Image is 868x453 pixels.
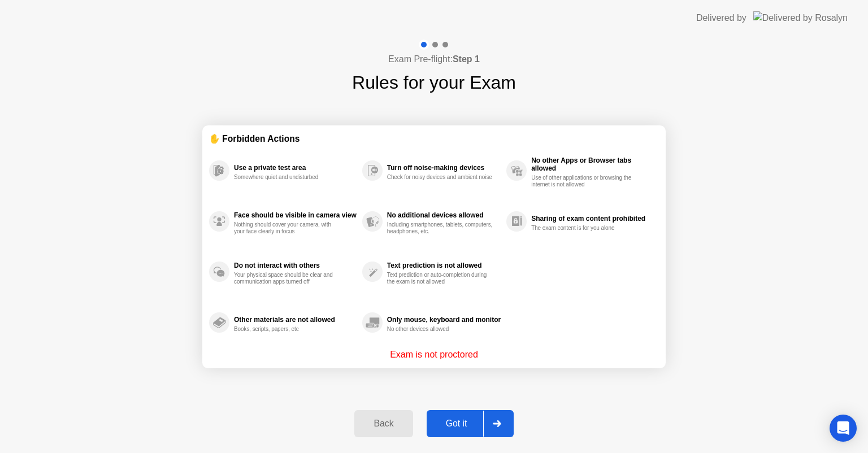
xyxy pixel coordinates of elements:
div: Your physical space should be clear and communication apps turned off [234,272,341,285]
div: The exam content is for you alone [531,225,638,232]
div: Got it [430,419,483,429]
b: Step 1 [453,54,480,64]
div: No additional devices allowed [387,211,501,219]
p: Exam is not proctored [390,348,478,361]
button: Back [354,410,413,437]
div: No other Apps or Browser tabs allowed [531,156,653,172]
div: Other materials are not allowed [234,316,357,324]
div: Face should be visible in camera view [234,211,357,219]
div: Back [358,419,409,429]
div: Use a private test area [234,164,357,172]
div: Check for noisy devices and ambient noise [387,174,494,181]
div: Text prediction is not allowed [387,262,501,269]
div: Books, scripts, papers, etc [234,326,341,333]
h1: Rules for your Exam [352,69,516,96]
div: Only mouse, keyboard and monitor [387,316,501,324]
div: Somewhere quiet and undisturbed [234,174,341,181]
h4: Exam Pre-flight: [388,53,480,66]
div: Sharing of exam content prohibited [531,215,653,223]
div: Use of other applications or browsing the internet is not allowed [531,175,638,188]
img: Delivered by Rosalyn [753,11,848,24]
button: Got it [427,410,514,437]
div: Turn off noise-making devices [387,164,501,172]
div: Nothing should cover your camera, with your face clearly in focus [234,221,341,235]
div: Delivered by [696,11,747,25]
div: ✋ Forbidden Actions [209,132,659,145]
div: Open Intercom Messenger [830,415,857,442]
div: Text prediction or auto-completion during the exam is not allowed [387,272,494,285]
div: No other devices allowed [387,326,494,333]
div: Do not interact with others [234,262,357,269]
div: Including smartphones, tablets, computers, headphones, etc. [387,221,494,235]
